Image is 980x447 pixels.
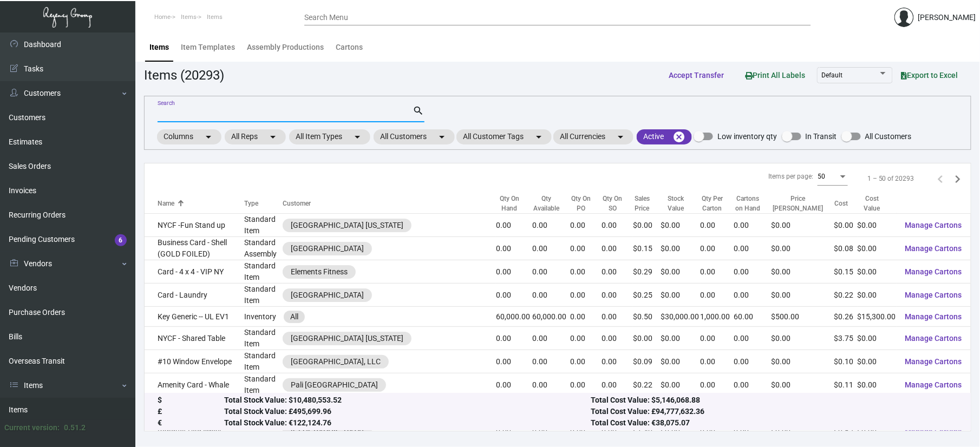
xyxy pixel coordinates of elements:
[496,350,532,373] td: 0.00
[244,307,283,327] td: Inventory
[602,284,633,307] td: 0.00
[602,260,633,284] td: 0.00
[669,71,724,80] span: Accept Transfer
[181,42,235,53] div: Item Templates
[660,65,733,85] button: Accept Transfer
[158,199,174,208] div: Name
[818,173,825,180] span: 50
[661,214,701,237] td: $0.00
[244,284,283,307] td: Standard Item
[772,237,834,260] td: $0.00
[701,350,734,373] td: 0.00
[633,284,661,307] td: $0.25
[244,237,283,260] td: Standard Assembly
[413,104,424,117] mat-icon: search
[570,350,602,373] td: 0.00
[602,373,633,397] td: 0.00
[602,307,633,327] td: 0.00
[834,237,858,260] td: $0.08
[905,291,962,299] span: Manage Cartons
[633,350,661,373] td: $0.09
[532,307,570,327] td: 60,000.00
[157,129,221,144] mat-chip: Columns
[145,373,244,397] td: Amenity Card - Whale
[570,237,602,260] td: 0.00
[858,260,897,284] td: $0.00
[591,418,958,429] div: Total Cost Value: €38,075.07
[4,422,60,433] div: Current version:
[734,284,772,307] td: 0.00
[661,237,701,260] td: $0.00
[897,285,971,305] button: Manage Cartons
[858,237,897,260] td: $0.00
[532,350,570,373] td: 0.00
[291,356,381,367] div: [GEOGRAPHIC_DATA], LLC
[637,129,692,144] mat-chip: Active
[772,284,834,307] td: $0.00
[834,199,848,208] div: Cost
[633,373,661,397] td: $0.22
[897,352,971,371] button: Manage Cartons
[614,130,627,143] mat-icon: arrow_drop_down
[897,239,971,258] button: Manage Cartons
[570,214,602,237] td: 0.00
[867,174,914,183] div: 1 – 50 of 20293
[496,214,532,237] td: 0.00
[772,194,825,213] div: Price [PERSON_NAME]
[456,129,552,144] mat-chip: All Customer Tags
[734,327,772,350] td: 0.00
[858,194,887,213] div: Cost Value
[858,214,897,237] td: $0.00
[633,237,661,260] td: $0.15
[734,237,772,260] td: 0.00
[351,130,364,143] mat-icon: arrow_drop_down
[633,307,661,327] td: $0.50
[145,350,244,373] td: #10 Window Envelope
[291,266,348,278] div: Elements Fitness
[661,373,701,397] td: $0.00
[532,237,570,260] td: 0.00
[291,243,364,254] div: [GEOGRAPHIC_DATA]
[158,395,224,406] div: $
[149,42,169,53] div: Items
[532,194,570,213] div: Qty Available
[374,129,455,144] mat-chip: All Customers
[949,170,966,187] button: Next page
[532,194,560,213] div: Qty Available
[496,194,522,213] div: Qty On Hand
[858,307,897,327] td: $15,300.00
[834,284,858,307] td: $0.22
[661,284,701,307] td: $0.00
[496,284,532,307] td: 0.00
[532,284,570,307] td: 0.00
[633,214,661,237] td: $0.00
[145,237,244,260] td: Business Card - Shell (GOLD FOILED)
[905,312,962,321] span: Manage Cartons
[496,373,532,397] td: 0.00
[734,260,772,284] td: 0.00
[772,194,834,213] div: Price [PERSON_NAME]
[905,244,962,253] span: Manage Cartons
[291,290,364,301] div: [GEOGRAPHIC_DATA]
[247,42,324,53] div: Assembly Productions
[633,194,651,213] div: Sales Price
[734,194,762,213] div: Cartons on Hand
[661,327,701,350] td: $0.00
[207,14,223,21] span: Items
[834,260,858,284] td: $0.15
[145,307,244,327] td: Key Generic -- UL EV1
[532,214,570,237] td: 0.00
[283,194,496,214] th: Customer
[496,194,532,213] div: Qty On Hand
[858,194,897,213] div: Cost Value
[865,130,912,143] span: All Customers
[158,418,224,429] div: €
[701,214,734,237] td: 0.00
[772,350,834,373] td: $0.00
[905,357,962,366] span: Manage Cartons
[570,284,602,307] td: 0.00
[602,327,633,350] td: 0.00
[154,14,171,21] span: Home
[772,373,834,397] td: $0.00
[661,194,701,213] div: Stock Value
